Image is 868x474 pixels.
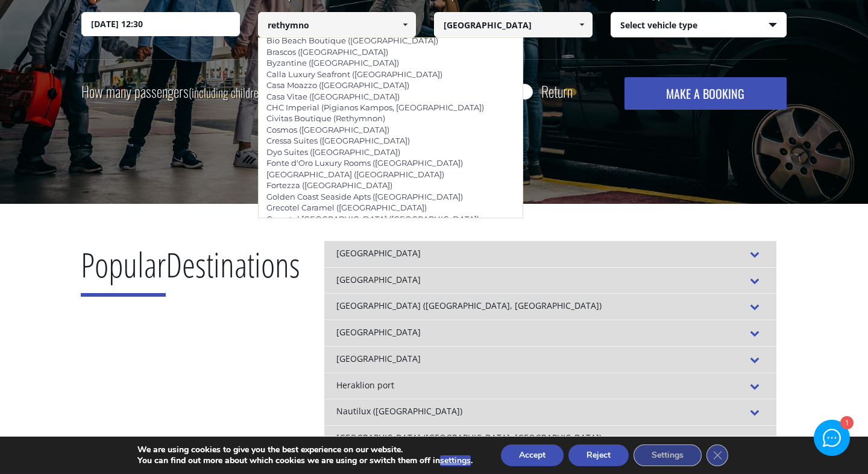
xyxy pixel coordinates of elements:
div: 1 [840,417,852,429]
div: [GEOGRAPHIC_DATA] [324,241,776,267]
button: Close GDPR Cookie Banner [706,444,728,466]
label: How many passengers ? [81,77,273,107]
div: [GEOGRAPHIC_DATA] [324,320,776,346]
a: Fonte d'Oro Luxury Rooms ([GEOGRAPHIC_DATA]) [259,154,471,171]
span: Select vehicle type [611,13,787,38]
div: Nautilux ([GEOGRAPHIC_DATA]) [324,399,776,425]
a: Calla Luxury Seafront ([GEOGRAPHIC_DATA]) [259,66,450,83]
a: Show All Items [395,12,415,37]
input: Select pickup location [258,12,417,37]
span: Popular [81,241,166,297]
button: Accept [501,444,564,466]
button: settings [440,455,471,466]
a: [GEOGRAPHIC_DATA] ([GEOGRAPHIC_DATA]) [259,166,452,183]
div: Heraklion port [324,373,776,399]
a: Show All Items [571,12,591,37]
a: Civitas Boutique (Rethymnon) [259,110,393,127]
div: [GEOGRAPHIC_DATA] ([GEOGRAPHIC_DATA], [GEOGRAPHIC_DATA]) [324,293,776,320]
small: (including children) [189,83,266,101]
a: Fortezza ([GEOGRAPHIC_DATA]) [259,177,400,194]
a: Grecotel Caramel ([GEOGRAPHIC_DATA]) [259,199,435,216]
a: Dyo Suites ([GEOGRAPHIC_DATA]) [259,144,408,160]
a: Cosmos ([GEOGRAPHIC_DATA]) [259,121,397,138]
h2: Destinations [81,241,300,306]
div: [GEOGRAPHIC_DATA] [324,267,776,294]
label: Return [541,84,573,99]
a: Golden Coast Seaside Apts ([GEOGRAPHIC_DATA]) [259,188,471,205]
div: [GEOGRAPHIC_DATA] [324,346,776,373]
a: Cressa Suites ([GEOGRAPHIC_DATA]) [259,132,418,149]
a: Byzantine ([GEOGRAPHIC_DATA]) [259,54,407,71]
input: Select drop-off location [434,12,593,37]
p: You can find out more about which cookies we are using or switch them off in . [137,455,473,466]
a: CHC Imperial (Pigianos Kampos, [GEOGRAPHIC_DATA]) [259,99,492,116]
a: Bio Beach Boutique ([GEOGRAPHIC_DATA]) [259,32,446,49]
button: Reject [568,444,629,466]
button: Settings [634,444,702,466]
button: MAKE A BOOKING [624,77,787,110]
div: [GEOGRAPHIC_DATA] ([GEOGRAPHIC_DATA], [GEOGRAPHIC_DATA]) [324,425,776,452]
a: Brascos ([GEOGRAPHIC_DATA]) [259,43,396,60]
a: Casa Vitae ([GEOGRAPHIC_DATA]) [259,88,407,105]
p: We are using cookies to give you the best experience on our website. [137,444,473,455]
a: Casa Moazzo ([GEOGRAPHIC_DATA]) [259,77,417,93]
